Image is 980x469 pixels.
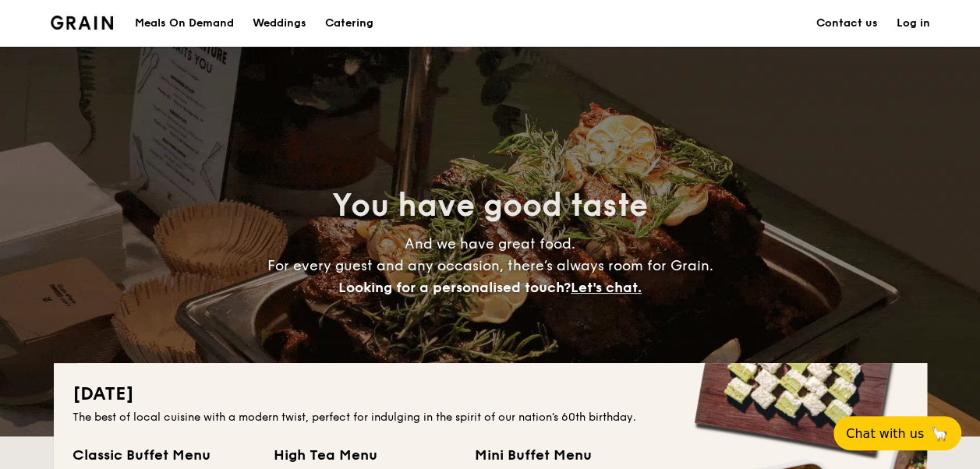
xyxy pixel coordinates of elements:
[267,235,713,296] span: And we have great food. For every guest and any occasion, there’s always room for Grain.
[51,16,114,30] img: Grain
[51,16,114,30] a: Logotype
[274,444,456,466] div: High Tea Menu
[73,382,908,407] h2: [DATE]
[73,444,255,466] div: Classic Buffet Menu
[833,416,961,450] button: Chat with us🦙
[332,187,648,224] span: You have good taste
[571,279,642,296] span: Let's chat.
[73,410,908,425] div: The best of local cuisine with a modern twist, perfect for indulging in the spirit of our nation’...
[930,425,949,443] span: 🦙
[338,279,571,296] span: Looking for a personalised touch?
[846,426,924,441] span: Chat with us
[475,444,657,466] div: Mini Buffet Menu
